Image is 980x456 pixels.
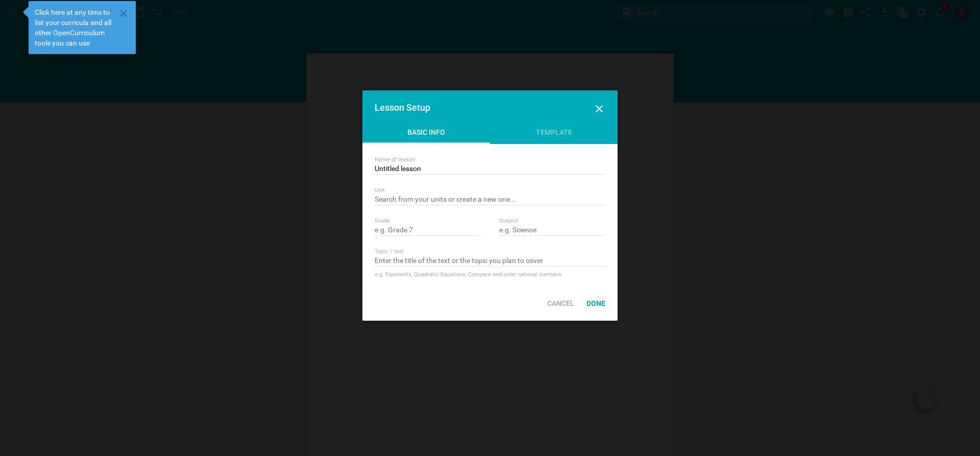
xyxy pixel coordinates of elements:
input: Search from your units or create a new one... [375,195,605,205]
input: e.g. Science [499,226,605,236]
span: Click here at any time to list your curricula and all other OpenCurriculum tools you can use [35,7,115,48]
div: Subject [499,218,605,225]
div: e.g. Exponents, Quadratic Equations, Compare and order rational numbers [375,270,605,280]
input: e.g. Properties of magnetic substances [375,164,605,175]
div: Unit [375,187,605,194]
div: Basic Info [362,127,490,144]
div: Done [580,292,611,315]
div: Topic / text [375,248,605,255]
div: Cancel [541,292,580,315]
div: Grade [375,218,481,225]
div: Template [490,127,618,142]
input: e.g. Grade 7 [375,226,481,236]
div: Name of lesson [375,156,605,163]
div: Lesson Setup [375,103,582,113]
input: Enter the title of the text or the topic you plan to cover [375,256,605,267]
